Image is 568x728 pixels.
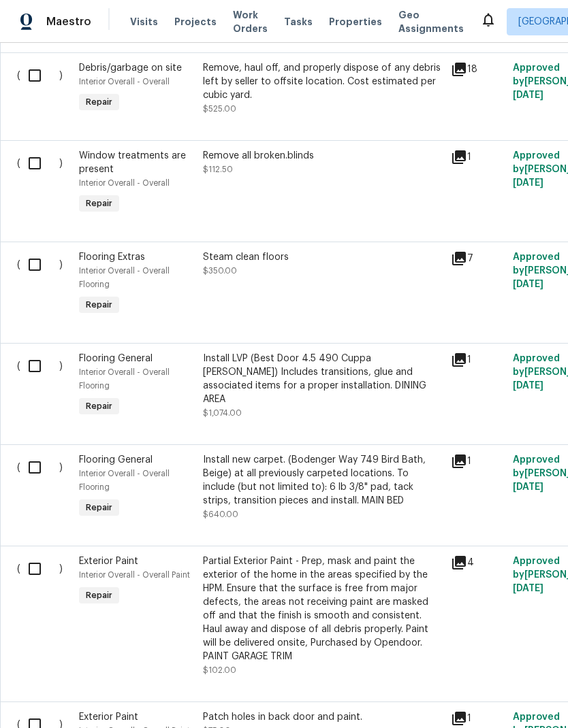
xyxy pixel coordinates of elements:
span: [DATE] [513,90,543,100]
span: Flooring General [79,455,153,465]
div: 18 [451,61,505,78]
span: Interior Overall - Overall Flooring [79,368,170,390]
span: Properties [329,15,382,29]
span: Repair [80,501,118,514]
span: Work Orders [233,8,268,35]
div: ( ) [13,449,75,525]
span: Window treatments are present [79,151,186,174]
div: Install new carpet. (Bodenger Way 749 Bird Bath, Beige) at all previously carpeted locations. To ... [203,453,443,508]
div: Install LVP (Best Door 4.5 490 Cuppa [PERSON_NAME]) Includes transitions, glue and associated ite... [203,352,443,406]
span: $350.00 [203,267,237,275]
div: ( ) [13,550,75,681]
span: Repair [80,197,118,210]
div: 1 [451,710,505,727]
span: $640.00 [203,510,238,518]
span: Geo Assignments [398,8,464,35]
span: [DATE] [513,584,543,593]
span: Interior Overall - Overall [79,78,170,86]
span: Interior Overall - Overall Flooring [79,469,170,491]
span: $1,074.00 [203,409,242,417]
div: ( ) [13,246,75,322]
div: 1 [451,149,505,165]
span: [DATE] [513,280,543,289]
span: Repair [80,589,118,602]
span: Flooring General [79,354,153,363]
span: [DATE] [513,178,543,188]
span: Repair [80,399,118,413]
span: Maestro [46,15,91,29]
span: Exterior Paint [79,712,138,722]
span: $112.50 [203,165,233,173]
div: ( ) [13,145,75,221]
span: Repair [80,95,118,109]
div: 1 [451,352,505,368]
div: 7 [451,250,505,267]
span: Debris/garbage on site [79,63,182,73]
span: Tasks [284,17,313,27]
div: ( ) [13,57,75,120]
span: [DATE] [513,381,543,391]
div: Steam clean floors [203,250,443,264]
span: [DATE] [513,482,543,492]
span: Repair [80,298,118,312]
div: Partial Exterior Paint - Prep, mask and paint the exterior of the home in the areas specified by ... [203,555,443,663]
span: Interior Overall - Overall [79,179,170,187]
div: ( ) [13,348,75,424]
div: Remove, haul off, and properly dispose of any debris left by seller to offsite location. Cost est... [203,61,443,102]
span: Visits [130,15,158,29]
span: $102.00 [203,666,236,674]
div: 4 [451,555,505,571]
span: Flooring Extras [79,252,145,262]
span: Interior Overall - Overall Paint [79,571,190,579]
span: Exterior Paint [79,557,138,566]
span: Projects [174,15,217,29]
div: 1 [451,453,505,469]
span: $525.00 [203,105,236,113]
div: Patch holes in back door and paint. [203,710,443,724]
div: Remove all broken.blinds [203,149,443,163]
span: Interior Overall - Overall Flooring [79,267,170,288]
